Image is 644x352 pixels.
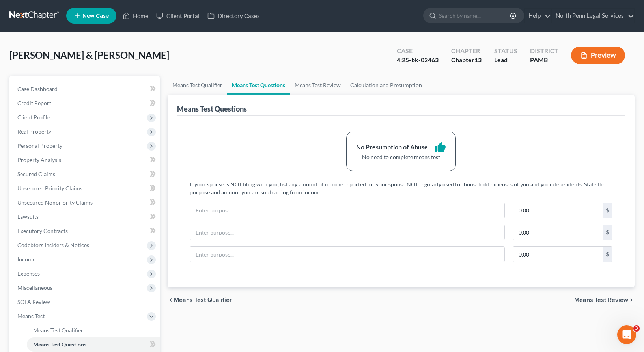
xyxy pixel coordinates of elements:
[494,56,517,65] div: Lead
[174,297,232,303] span: Means Test Qualifier
[177,104,247,114] div: Means Test Questions
[17,213,39,220] span: Lawsuits
[27,337,160,352] a: Means Test Questions
[17,270,40,277] span: Expenses
[11,153,160,167] a: Property Analysis
[82,13,109,19] span: New Case
[119,9,152,23] a: Home
[227,76,290,95] a: Means Test Questions
[513,225,603,240] input: 0.00
[530,47,558,56] div: District
[513,247,603,262] input: 0.00
[33,327,83,333] span: Means Test Qualifier
[17,298,50,305] span: SOFA Review
[451,47,482,56] div: Chapter
[17,86,58,92] span: Case Dashboard
[617,325,636,344] iframe: Intercom live chat
[190,203,504,218] input: Enter purpose...
[168,297,174,303] i: chevron_left
[11,210,160,224] a: Lawsuits
[11,295,160,309] a: SOFA Review
[530,56,558,65] div: PAMB
[356,153,446,161] div: No need to complete means test
[439,8,511,23] input: Search by name...
[474,56,482,63] span: 13
[168,297,232,303] button: chevron_left Means Test Qualifier
[513,203,603,218] input: 0.00
[33,341,86,348] span: Means Test Questions
[552,9,634,23] a: North Penn Legal Services
[17,142,62,149] span: Personal Property
[525,9,551,23] a: Help
[17,227,68,234] span: Executory Contracts
[11,224,160,238] a: Executory Contracts
[152,9,203,23] a: Client Portal
[451,56,482,65] div: Chapter
[574,297,628,303] span: Means Test Review
[17,284,52,291] span: Miscellaneous
[356,143,428,152] div: No Presumption of Abuse
[574,297,635,303] button: Means Test Review chevron_right
[17,313,45,319] span: Means Test
[190,225,504,240] input: Enter purpose...
[628,297,635,303] i: chevron_right
[190,247,504,262] input: Enter purpose...
[11,167,160,181] a: Secured Claims
[17,128,51,135] span: Real Property
[397,56,439,65] div: 4:25-bk-02463
[203,9,264,23] a: Directory Cases
[11,82,160,96] a: Case Dashboard
[397,47,439,56] div: Case
[9,49,169,61] span: [PERSON_NAME] & [PERSON_NAME]
[17,185,82,192] span: Unsecured Priority Claims
[494,47,517,56] div: Status
[603,203,612,218] div: $
[17,114,50,121] span: Client Profile
[168,76,227,95] a: Means Test Qualifier
[345,76,427,95] a: Calculation and Presumption
[17,199,93,206] span: Unsecured Nonpriority Claims
[190,181,612,196] p: If your spouse is NOT filing with you, list any amount of income reported for your spouse NOT reg...
[17,171,55,177] span: Secured Claims
[11,196,160,210] a: Unsecured Nonpriority Claims
[290,76,345,95] a: Means Test Review
[17,256,35,263] span: Income
[11,181,160,196] a: Unsecured Priority Claims
[27,323,160,337] a: Means Test Qualifier
[17,100,51,106] span: Credit Report
[17,242,89,248] span: Codebtors Insiders & Notices
[633,325,640,332] span: 3
[434,142,446,153] i: thumb_up
[603,225,612,240] div: $
[571,47,625,64] button: Preview
[603,247,612,262] div: $
[11,96,160,110] a: Credit Report
[17,156,61,163] span: Property Analysis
